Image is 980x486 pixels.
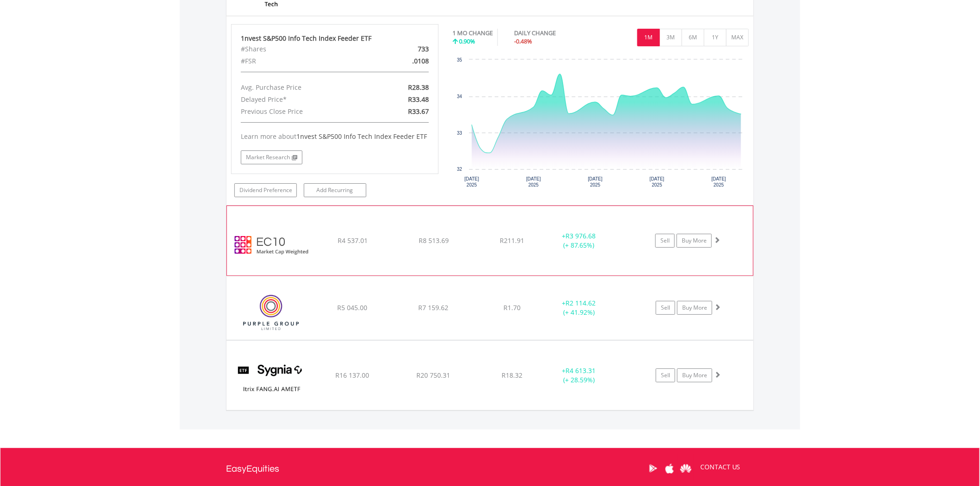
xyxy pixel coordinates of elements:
span: R2 114.62 [566,299,596,307]
span: R28.38 [408,83,429,92]
img: EQU.ZA.SYFANG.png [231,352,311,408]
a: Market Research [241,150,302,164]
a: CONTACT US [694,454,747,480]
span: R5 045.00 [337,303,367,312]
a: Buy More [677,368,712,382]
a: Buy More [677,234,712,248]
text: 35 [457,57,463,62]
text: 34 [457,94,463,99]
a: Google Play [645,454,661,483]
span: R7 159.62 [419,303,449,312]
span: -0.48% [515,37,533,45]
div: 1 MO CHANGE [452,29,493,37]
div: 1nvest S&P500 Info Tech Index Feeder ETF [241,34,429,43]
text: [DATE] 2025 [465,176,479,187]
text: 33 [457,131,463,136]
span: R4 613.31 [566,366,596,375]
div: Delayed Price* [234,93,369,106]
div: Learn more about [241,132,429,141]
a: Sell [655,234,675,248]
img: EC10.EC.EC10.png [232,218,311,273]
svg: Interactive chart [452,55,748,194]
span: R33.67 [408,107,429,116]
div: DAILY CHANGE [515,29,589,37]
text: [DATE] 2025 [650,176,665,187]
button: 6M [682,29,704,46]
div: .0108 [369,55,436,67]
text: 32 [457,167,463,172]
text: [DATE] 2025 [527,176,541,187]
img: EQU.ZA.PPE.png [231,288,311,337]
button: MAX [726,29,749,46]
a: Sell [656,301,675,315]
div: 733 [369,43,436,55]
span: R211.91 [500,236,524,245]
a: Sell [656,368,675,382]
span: R8 513.69 [419,236,449,245]
button: 3M [660,29,682,46]
span: 0.90% [459,37,475,45]
div: Chart. Highcharts interactive chart. [452,55,749,194]
span: R3 976.68 [565,231,596,240]
div: #Shares [234,43,369,55]
a: Dividend Preference [234,183,297,197]
a: Apple [661,454,678,483]
div: Avg. Purchase Price [234,81,369,93]
a: Add Recurring [304,183,366,197]
span: R16 137.00 [335,371,369,380]
span: R4 537.01 [338,236,368,245]
button: 1M [637,29,660,46]
button: 1Y [704,29,727,46]
div: + (+ 87.65%) [544,231,614,250]
text: [DATE] 2025 [588,176,603,187]
a: Huawei [678,454,694,483]
span: R18.32 [502,371,522,380]
span: R20 750.31 [417,371,451,380]
div: Previous Close Price [234,106,369,118]
span: R33.48 [408,95,429,104]
div: + (+ 41.92%) [544,299,614,317]
div: #FSR [234,55,369,67]
span: R1.70 [503,303,521,312]
span: 1nvest S&P500 Info Tech Index Feeder ETF [296,132,427,141]
div: + (+ 28.59%) [544,366,614,385]
a: Buy More [677,301,712,315]
text: [DATE] 2025 [712,176,727,187]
